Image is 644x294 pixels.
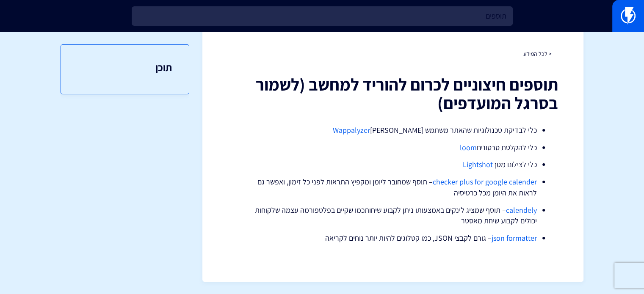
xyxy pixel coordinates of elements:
a: Lightshot [463,159,493,169]
a: calendely [506,205,537,215]
a: < לכל המידע [523,50,552,58]
a: loom [460,143,477,152]
li: – תוסף שמחובר ליומן ומקפיץ התראות לפני כל זימון, ואפשר גם לראות את היומן מכל כרטיסיה [249,176,537,198]
li: – תוסף שמציג לינקים באמצעותו ניתן לקבוע שיחותכמו שקיים בפלטפורמה עצמה שלקוחות יכולים לקבוע שיחת מ... [249,205,537,226]
a: checker plus for google calender [433,177,537,187]
a: json formatter [492,233,537,243]
h3: תוכן [78,62,172,73]
h1: תוספים חיצוניים לכרום להוריד למחשב (לשמור בסרגל המועדפים) [228,75,558,112]
li: כלי לצילום מסך [249,159,537,170]
li: כלי לבדיקת טכנולוגיות שהאתר משתמש [PERSON_NAME] [249,125,537,136]
a: Wappalyzer [333,125,370,135]
li: כלי להקלטת סרטונים [249,142,537,153]
input: חיפוש מהיר... [132,6,513,26]
li: – גורם לקבצי JSON, כמו קטלוגים להיות יותר נוחים לקריאה [249,233,537,244]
